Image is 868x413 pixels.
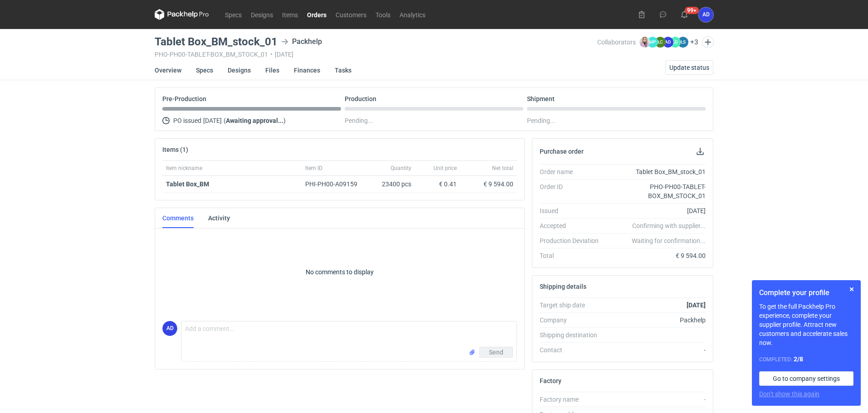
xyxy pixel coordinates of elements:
div: € 9 594.00 [606,251,706,260]
a: Orders [302,9,331,20]
strong: [DATE] [687,301,706,309]
svg: Packhelp Pro [155,9,209,20]
span: Collaborators [597,39,636,46]
button: Send [479,347,513,358]
button: 99+ [677,7,692,22]
a: Tasks [335,60,351,80]
div: - [606,395,706,404]
figcaption: AD [162,321,177,336]
span: Item ID [305,165,322,172]
strong: Tablet Box_BM [166,180,209,188]
h2: Items (1) [162,146,188,153]
a: Customers [331,9,371,20]
a: Go to company settings [759,371,853,386]
div: Total [540,251,606,260]
a: Specs [220,9,246,20]
h1: Complete your profile [759,287,853,298]
strong: Awaiting approval... [226,117,283,124]
a: Specs [196,60,213,80]
span: • [270,51,273,58]
figcaption: AD [663,37,673,48]
button: AD [698,7,713,22]
a: Overview [155,60,181,80]
a: Tools [371,9,395,20]
button: +3 [690,38,698,46]
span: Item nickname [166,165,202,172]
div: PHI-PH00-A09159 [305,180,366,189]
div: Packhelp [606,316,706,325]
p: No comments to display [162,227,517,317]
span: [DATE] [203,115,222,126]
div: Tablet Box_BM_stock_01 [606,167,706,176]
button: Update status [665,60,713,75]
img: Klaudia Wiśniewska [639,37,650,48]
p: To get the full Packhelp Pro experience, complete your supplier profile. Attract new customers an... [759,302,853,347]
h2: Factory [540,377,561,384]
div: Pending... [527,115,706,126]
div: 23400 pcs [370,176,415,193]
a: Finances [294,60,320,80]
button: Edit collaborators [702,36,714,48]
div: PHO-PH00-TABLET-BOX_BM_STOCK_01 [DATE] [155,51,597,58]
div: Packhelp [281,36,322,47]
h3: Tablet Box_BM_stock_01 [155,36,278,47]
span: Unit price [434,165,457,172]
p: Shipment [527,95,555,102]
figcaption: MP [647,37,658,48]
div: PHO-PH00-TABLET-BOX_BM_STOCK_01 [606,182,706,200]
em: Confirming with supplier... [632,222,706,229]
div: Target ship date [540,301,606,310]
div: Factory name [540,395,606,404]
div: PO issued [162,115,341,126]
span: Update status [669,64,709,71]
div: Anita Dolczewska [162,321,177,336]
div: Anita Dolczewska [698,7,713,22]
div: Company [540,316,606,325]
strong: 2 / 8 [794,355,803,363]
div: - [606,345,706,355]
button: Skip for now [846,284,857,295]
figcaption: ŁC [655,37,666,48]
a: Files [265,60,279,80]
button: Don’t show this again [759,389,819,398]
div: Issued [540,206,606,215]
span: ( [224,117,226,124]
p: Production [345,95,376,102]
div: Production Deviation [540,236,606,245]
p: Pre-Production [162,95,206,102]
div: Order name [540,167,606,176]
em: Waiting for confirmation... [632,236,706,245]
span: ) [283,117,286,124]
div: € 9 594.00 [464,180,513,189]
div: Contact [540,345,606,355]
figcaption: ŁS [678,37,688,48]
div: [DATE] [606,206,706,215]
span: Send [489,349,503,355]
button: Download PO [695,146,706,157]
span: Net total [492,165,513,172]
a: Designs [246,9,278,20]
div: Shipping destination [540,330,606,340]
a: Analytics [395,9,430,20]
a: Items [278,9,302,20]
h2: Shipping details [540,283,586,290]
div: Completed: [759,355,853,364]
div: Order ID [540,182,606,200]
div: Accepted [540,221,606,230]
a: Activity [208,208,230,228]
a: Comments [162,208,194,228]
h2: Purchase order [540,148,584,155]
div: € 0.41 [419,180,457,189]
a: Designs [228,60,251,80]
span: Quantity [390,165,411,172]
figcaption: ŁD [670,37,681,48]
span: Pending... [345,115,373,126]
